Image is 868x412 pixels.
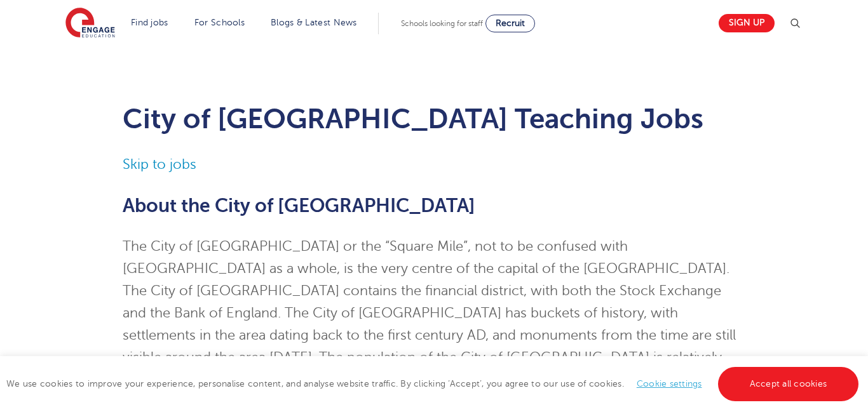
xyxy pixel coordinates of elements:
[65,8,115,39] img: Engage Education
[271,18,357,27] a: Blogs & Latest News
[6,379,862,389] span: We use cookies to improve your experience, personalise content, and analyse website traffic. By c...
[123,195,746,216] h2: About the City of [GEOGRAPHIC_DATA]
[718,367,859,401] a: Accept all cookies
[123,103,746,135] h1: City of [GEOGRAPHIC_DATA] Teaching Jobs
[194,18,245,27] a: For Schools
[131,18,168,27] a: Find jobs
[485,15,535,32] a: Recruit
[496,18,525,28] span: Recruit
[401,19,483,28] span: Schools looking for staff
[637,379,702,389] a: Cookie settings
[123,157,196,172] a: Skip to jobs
[719,14,775,32] a: Sign up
